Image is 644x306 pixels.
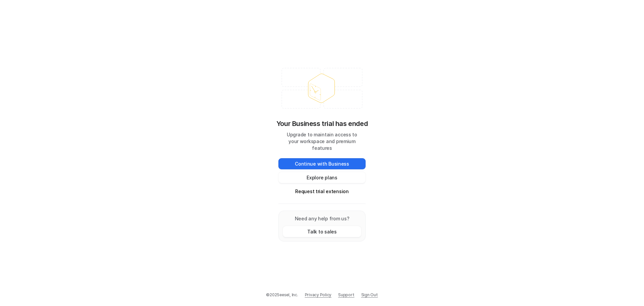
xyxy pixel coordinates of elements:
button: Request trial extension [278,186,366,197]
p: Upgrade to maintain access to your workspace and premium features [278,131,366,151]
button: Explore plans [278,172,366,183]
a: Privacy Policy [305,292,332,298]
button: Continue with Business [278,158,366,169]
p: © 2025 eesel, Inc. [266,292,298,298]
span: Support [338,292,354,298]
p: Need any help from us? [283,215,361,222]
button: Talk to sales [283,226,361,237]
a: Sign Out [361,292,378,298]
p: Your Business trial has ended [276,119,368,129]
